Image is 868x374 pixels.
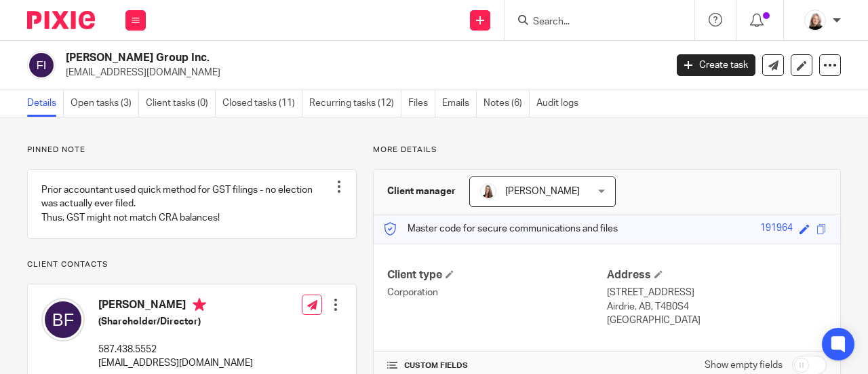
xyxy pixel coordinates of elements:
img: Pixie [27,11,95,29]
p: Corporation [387,286,607,299]
img: svg%3E [27,51,56,79]
p: Airdrie, AB, T4B0S4 [607,300,827,314]
p: [EMAIL_ADDRESS][DOMAIN_NAME] [98,356,253,370]
a: Client tasks (0) [146,90,216,117]
h3: Client manager [387,185,456,198]
img: Larissa-headshot-cropped.jpg [480,183,496,200]
a: Recurring tasks (12) [309,90,401,117]
a: Closed tasks (11) [222,90,302,117]
h5: (Shareholder/Director) [98,315,253,329]
a: Details [27,90,64,117]
p: [GEOGRAPHIC_DATA] [607,314,827,327]
i: Primary [193,298,206,312]
h4: [PERSON_NAME] [98,298,253,315]
p: Master code for secure communications and files [384,222,618,236]
img: Screenshot%202023-11-02%20134555.png [804,10,826,31]
h4: Address [607,268,827,282]
img: svg%3E [41,298,85,341]
input: Search [532,16,654,29]
a: Open tasks (3) [71,90,139,117]
span: [PERSON_NAME] [505,187,580,196]
p: Client contacts [27,259,357,270]
h4: Client type [387,268,607,282]
p: Pinned note [27,145,357,155]
h4: CUSTOM FIELDS [387,360,607,371]
h2: [PERSON_NAME] Group Inc. [66,51,538,65]
div: 191964 [760,221,793,237]
a: Notes (6) [484,90,530,117]
a: Files [408,90,435,117]
p: [EMAIL_ADDRESS][DOMAIN_NAME] [66,66,656,79]
label: Show empty fields [705,358,783,372]
a: Audit logs [536,90,585,117]
a: Emails [442,90,477,117]
p: 587.438.5552 [98,343,253,356]
p: More details [373,145,841,155]
p: [STREET_ADDRESS] [607,286,827,299]
a: Create task [677,54,755,76]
